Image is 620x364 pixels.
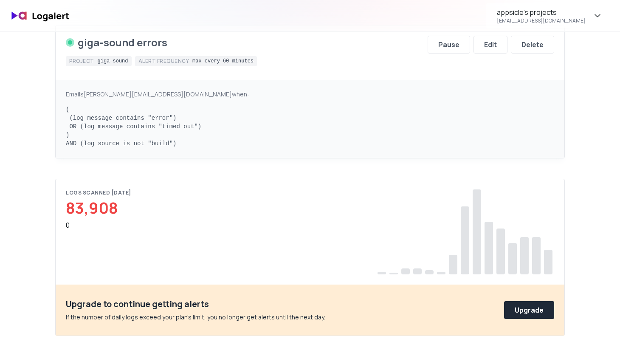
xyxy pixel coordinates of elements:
[428,36,470,54] button: Pause
[486,3,613,28] button: appsicle's projects[EMAIL_ADDRESS][DOMAIN_NAME]
[497,7,557,17] div: appsicle's projects
[78,36,167,49] div: giga-sound errors
[66,90,554,99] div: Emails [PERSON_NAME][EMAIL_ADDRESS][DOMAIN_NAME] when:
[66,105,554,148] pre: ( (log message contains "error") OR (log message contains "timed out") ) AND (log source is not "...
[497,17,586,24] div: [EMAIL_ADDRESS][DOMAIN_NAME]
[438,40,459,50] div: Pause
[69,58,94,65] div: Project
[484,40,497,50] div: Edit
[66,189,131,196] div: Logs scanned [DATE]
[138,58,189,65] div: Alert frequency
[473,36,507,54] button: Edit
[66,313,325,321] span: If the number of daily logs exceed your plan's limit, you no longer get alerts until the next day.
[504,301,554,319] button: Upgrade
[66,298,209,310] span: Upgrade to continue getting alerts
[521,40,544,50] div: Delete
[192,58,254,65] div: max every 60 minutes
[66,200,131,217] div: 83,908
[515,305,544,315] div: Upgrade
[511,36,554,54] button: Delete
[7,6,75,26] img: logo
[98,58,128,65] div: giga-sound
[66,189,131,274] div: 0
